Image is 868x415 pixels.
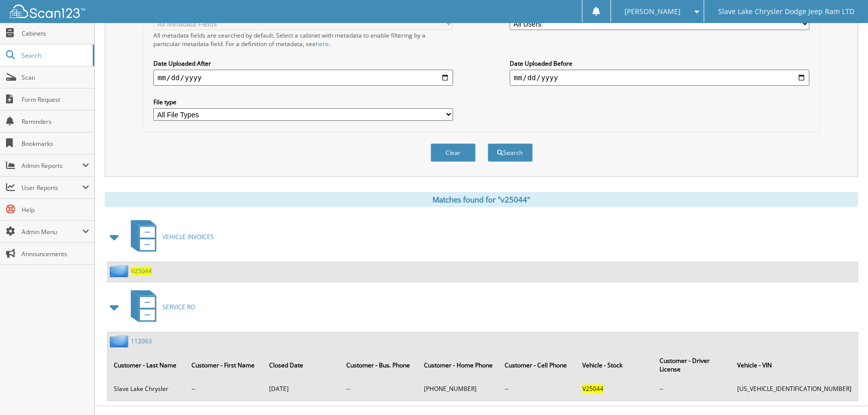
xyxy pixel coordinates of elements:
div: Matches found for "v25044" [105,192,858,207]
button: Clear [430,143,476,162]
input: start [153,70,453,86]
td: [DATE] [264,380,340,397]
th: Customer - First Name [186,350,263,379]
span: Bookmarks [22,139,89,148]
span: Slave Lake Chrysler Dodge Jeep Ram LTD [718,9,854,15]
img: scan123-logo-white.svg [10,5,85,18]
a: here [316,40,329,48]
span: SERVICE RO [162,303,195,311]
iframe: Chat Widget [818,367,868,415]
th: Vehicle - VIN [732,350,856,379]
a: V25044 [131,267,152,275]
a: 112063 [131,337,152,345]
a: VEHICLE INVOICES [125,217,214,257]
button: Search [488,143,533,162]
span: Help [22,205,89,214]
span: Scan [22,73,89,82]
span: Admin Reports [22,161,82,170]
span: User Reports [22,183,82,192]
a: SERVICE RO [125,287,195,327]
img: folder2.png [110,265,131,277]
th: Customer - Driver License [655,350,731,379]
span: Reminders [22,117,89,126]
span: Search [22,51,88,60]
th: Customer - Last Name [109,350,185,379]
td: [PHONE_NUMBER] [419,380,499,397]
img: folder2.png [110,335,131,347]
td: [US_VEHICLE_IDENTIFICATION_NUMBER] [732,380,856,397]
td: -- [500,380,576,397]
span: Announcements [22,250,89,258]
label: File type [153,98,453,106]
span: VEHICLE INVOICES [162,233,214,241]
span: Cabinets [22,29,89,38]
td: -- [655,380,731,397]
label: Date Uploaded After [153,59,453,68]
th: Customer - Cell Phone [500,350,576,379]
th: Closed Date [264,350,340,379]
span: V25044 [582,384,603,393]
th: Customer - Home Phone [419,350,499,379]
td: Slave Lake Chrysler [109,380,185,397]
th: Vehicle - Stock [577,350,654,379]
label: Date Uploaded Before [510,59,809,68]
td: -- [186,380,263,397]
span: Admin Menu [22,228,82,236]
td: -- [341,380,418,397]
div: All metadata fields are searched by default. Select a cabinet with metadata to enable filtering b... [153,31,453,48]
span: Form Request [22,95,89,104]
span: [PERSON_NAME] [624,9,681,15]
input: end [510,70,809,86]
th: Customer - Bus. Phone [341,350,418,379]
